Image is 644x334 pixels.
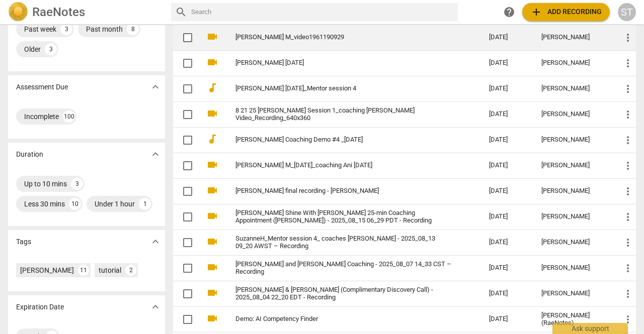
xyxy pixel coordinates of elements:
div: [PERSON_NAME] [541,162,606,169]
span: more_vert [622,57,634,69]
span: videocam [206,56,218,68]
span: videocam [206,31,218,43]
div: 11 [78,265,89,276]
div: [PERSON_NAME] [541,290,606,297]
span: more_vert [622,108,634,121]
button: Show more [148,79,163,94]
td: [DATE] [481,281,533,306]
div: [PERSON_NAME] [541,239,606,246]
div: Under 1 hour [95,199,135,209]
span: more_vert [622,83,634,95]
h2: RaeNotes [32,5,85,19]
span: more_vert [622,262,634,274]
div: [PERSON_NAME] [541,110,606,118]
span: videocam [206,159,218,171]
span: expand_more [149,236,162,248]
div: 3 [71,178,83,190]
span: videocam [206,107,218,120]
a: [PERSON_NAME] M_[DATE]_coaching Ani [DATE] [235,162,453,169]
td: [DATE] [481,204,533,230]
p: Tags [16,237,31,247]
div: Past week [24,24,56,34]
div: 1 [139,198,151,210]
a: [PERSON_NAME] final recording - [PERSON_NAME] [235,187,453,195]
span: expand_more [149,81,162,93]
span: more_vert [622,211,634,223]
img: Logo [8,2,28,22]
span: Add recording [530,6,602,18]
div: [PERSON_NAME] [541,34,606,41]
div: [PERSON_NAME] [20,265,74,275]
a: Help [500,3,518,21]
a: LogoRaeNotes [8,2,163,22]
a: [PERSON_NAME] & [PERSON_NAME] (Complimentary Discovery Call) - 2025_08_04 22_20 EDT - Recording [235,286,453,301]
div: 8 [127,23,139,35]
div: Incomplete [24,112,59,122]
button: Show more [148,147,163,162]
button: Show more [148,299,163,314]
a: 8 21 25 [PERSON_NAME] Session 1_coaching [PERSON_NAME] Video_Recording_640x360 [235,107,453,122]
a: [PERSON_NAME] [DATE]_Mentor session 4 [235,85,453,92]
span: search [175,6,187,18]
span: more_vert [622,185,634,197]
div: Ask support [552,323,628,334]
td: [DATE] [481,306,533,332]
span: videocam [206,261,218,273]
td: [DATE] [481,153,533,178]
p: Expiration Date [16,302,64,312]
span: videocam [206,236,218,248]
div: Older [24,44,41,54]
div: [PERSON_NAME] [541,85,606,92]
div: [PERSON_NAME] [541,213,606,220]
span: audiotrack [206,82,218,94]
span: more_vert [622,160,634,172]
div: [PERSON_NAME] [541,264,606,272]
span: more_vert [622,313,634,325]
td: [DATE] [481,178,533,204]
div: 3 [45,43,57,55]
div: [PERSON_NAME] [541,187,606,195]
div: Less 30 mins [24,199,65,209]
a: [PERSON_NAME] [DATE] [235,59,453,67]
div: tutorial [99,265,121,275]
a: [PERSON_NAME] M_video1961190929 [235,34,453,41]
div: [PERSON_NAME] (RaeNotes) [541,312,606,327]
a: [PERSON_NAME] Shine With [PERSON_NAME] 25-min Coaching Appointment ([PERSON_NAME]) - 2025_08_15 0... [235,209,453,225]
button: Upload [522,3,610,21]
span: more_vert [622,288,634,300]
span: more_vert [622,134,634,146]
a: SuzanneH_Mentor session 4_ coaches [PERSON_NAME] - 2025_08_13 09_20 AWST – Recording [235,235,453,250]
button: Show more [148,234,163,249]
div: 10 [69,198,81,210]
input: Search [191,4,454,20]
td: [DATE] [481,230,533,255]
div: [PERSON_NAME] [541,59,606,67]
div: 3 [60,23,72,35]
span: add [530,6,542,18]
span: help [503,6,515,18]
span: videocam [206,210,218,222]
a: [PERSON_NAME] Coaching Demo #4 _[DATE] [235,136,453,144]
div: 2 [125,265,136,276]
span: expand_more [149,148,162,160]
p: Assessment Due [16,82,68,92]
td: [DATE] [481,25,533,50]
button: ST [618,3,636,21]
p: Duration [16,149,43,160]
div: Up to 10 mins [24,179,67,189]
span: audiotrack [206,133,218,145]
td: [DATE] [481,76,533,101]
span: more_vert [622,237,634,249]
a: Demo: AI Competency Finder [235,315,453,323]
td: [DATE] [481,127,533,153]
span: videocam [206,287,218,299]
div: Past month [86,24,123,34]
td: [DATE] [481,101,533,127]
span: videocam [206,184,218,196]
div: 100 [63,110,75,123]
span: expand_more [149,301,162,313]
td: [DATE] [481,255,533,281]
div: [PERSON_NAME] [541,136,606,144]
td: [DATE] [481,50,533,76]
